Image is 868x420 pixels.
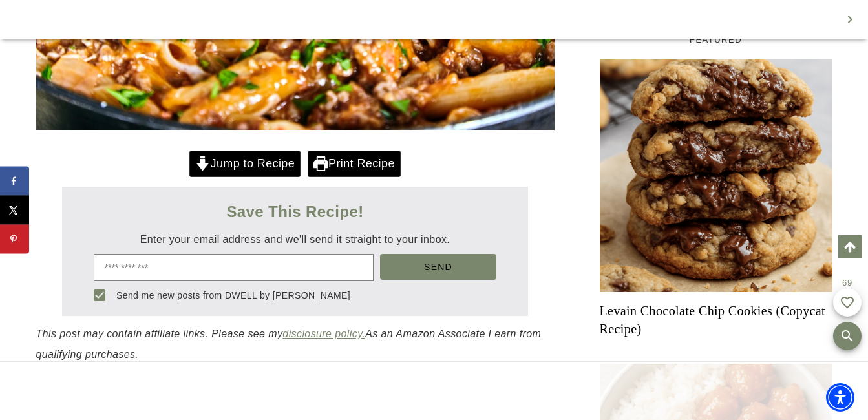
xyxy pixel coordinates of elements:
a: Levain Chocolate Chip Cookies (Copycat Recipe) [600,302,832,338]
a: Jump to Recipe [189,151,301,177]
a: disclosure policy. [282,328,365,339]
h5: FEATURED [600,34,832,47]
a: Scroll to top [838,235,862,258]
a: Read More Levain Chocolate Chip Cookies (Copycat Recipe) [600,59,832,292]
div: Accessibility Menu [826,383,854,412]
em: This post may contain affiliate links. Please see my As an Amazon Associate I earn from qualifyin... [36,328,542,360]
a: Print Recipe [308,151,401,177]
